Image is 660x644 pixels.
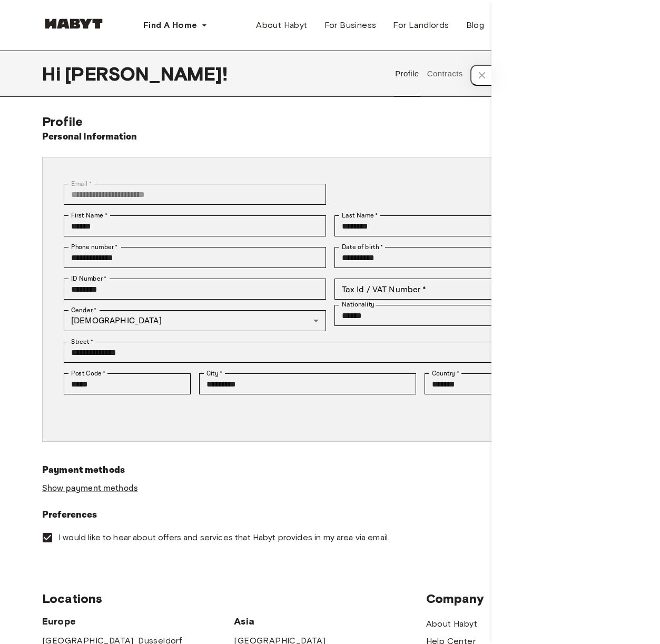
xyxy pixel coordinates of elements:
label: Nationality [342,300,375,309]
label: Country [432,369,459,378]
div: You can't change your email address at the moment. Please reach out to customer support in case y... [64,184,326,205]
button: Contracts [426,51,464,97]
span: Blog [466,19,485,32]
label: Email [71,179,92,189]
span: Profile [42,114,83,129]
a: About Habyt [248,15,316,36]
span: Find A Home [143,19,197,32]
button: Profile [394,51,421,97]
h6: Preferences [42,508,618,522]
span: For Landlords [393,19,449,32]
label: Phone number [71,242,118,252]
img: Habyt [42,18,105,29]
span: For Business [324,19,377,32]
a: Blog [458,15,493,36]
h6: Personal Information [42,130,137,144]
label: Date of birth [342,242,383,252]
label: First Name [71,211,107,220]
span: [PERSON_NAME] ! [65,63,228,85]
div: [DEMOGRAPHIC_DATA] [64,310,326,331]
label: Post Code [71,369,106,378]
a: Show payment methods [42,483,138,494]
span: Hi [42,63,65,85]
a: About Habyt [426,618,477,630]
span: Company [426,591,522,607]
span: Asia [234,615,330,628]
label: Gender [71,305,96,315]
div: user profile tabs [391,51,618,97]
a: For Landlords [385,15,457,36]
label: Last Name [342,211,378,220]
h6: Payment methods [42,463,618,478]
label: City [206,369,223,378]
button: Find A Home [135,15,216,36]
span: Locations [42,591,426,607]
a: For Business [316,15,385,36]
button: Pending Bookings [469,51,539,97]
label: ID Number [71,274,106,283]
span: I would like to hear about offers and services that Habyt provides in my area via email. [58,532,389,543]
span: About Habyt [256,19,307,32]
label: Street [71,337,93,346]
span: Europe [42,615,234,628]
